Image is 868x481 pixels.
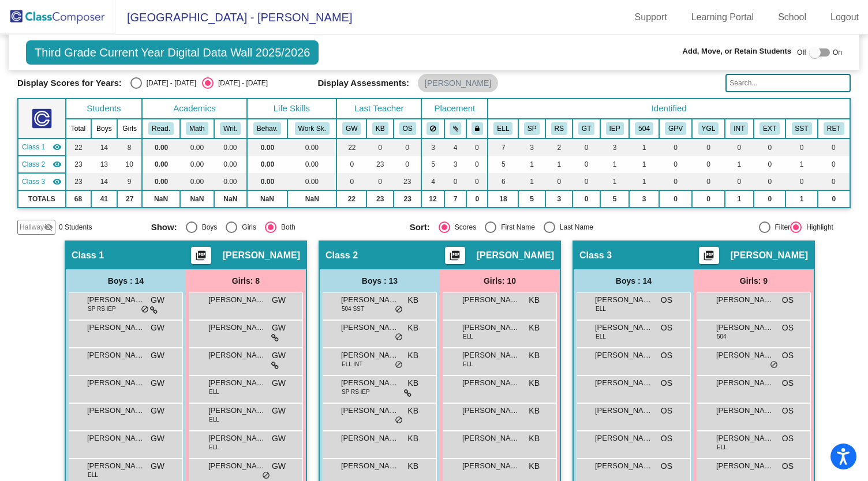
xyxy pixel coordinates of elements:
[336,156,366,173] td: 0
[488,138,518,156] td: 7
[366,190,394,208] td: 23
[782,405,794,417] span: OS
[410,222,430,232] span: Sort:
[661,405,672,417] span: OS
[595,350,653,361] span: [PERSON_NAME]
[770,360,778,370] span: do_not_disturb_alt
[463,360,473,369] span: ELL
[529,433,540,445] span: KB
[574,269,694,292] div: Boys : 14
[180,156,214,173] td: 0.00
[223,250,300,261] span: [PERSON_NAME]
[629,190,659,208] td: 3
[421,119,444,138] th: Keep away students
[142,138,180,156] td: 0.00
[117,119,142,138] th: Girls
[287,156,336,173] td: 0.00
[247,190,288,208] td: NaN
[237,222,256,232] div: Girls
[661,350,672,362] span: OS
[142,190,180,208] td: NaN
[395,360,403,370] span: do_not_disturb_alt
[208,433,266,444] span: [PERSON_NAME]
[208,377,266,389] span: [PERSON_NAME] [PERSON_NAME]
[488,119,518,138] th: English Language Learner
[272,322,286,334] span: GW
[336,99,421,119] th: Last Teacher
[421,138,444,156] td: 3
[725,138,754,156] td: 0
[394,156,421,173] td: 0
[395,416,403,425] span: do_not_disturb_alt
[142,99,246,119] th: Academics
[366,173,394,190] td: 0
[573,119,600,138] th: Gifted and Talented
[72,250,104,261] span: Class 1
[151,221,401,233] mat-radio-group: Select an option
[606,122,624,135] button: IEP
[20,222,44,232] span: Hallway
[782,377,794,389] span: OS
[573,173,600,190] td: 0
[754,138,785,156] td: 0
[272,433,286,445] span: GW
[421,99,488,119] th: Placement
[18,156,65,173] td: Kristine Braley - No Class Name
[91,190,118,208] td: 41
[600,173,630,190] td: 1
[142,78,196,88] div: [DATE] - [DATE]
[545,138,573,156] td: 2
[462,350,520,361] span: [PERSON_NAME]
[529,350,540,362] span: KB
[22,159,45,170] span: Class 2
[466,173,488,190] td: 0
[276,222,295,232] div: Both
[759,122,780,135] button: EXT
[659,138,693,156] td: 0
[272,405,286,417] span: GW
[545,190,573,208] td: 3
[716,322,774,333] span: [PERSON_NAME]
[209,388,219,396] span: ELL
[208,294,266,306] span: [PERSON_NAME]
[716,405,774,416] span: [PERSON_NAME]
[661,377,672,389] span: OS
[833,47,842,58] span: On
[600,190,630,208] td: 5
[731,250,808,261] span: [PERSON_NAME]
[665,122,686,135] button: GPV
[87,377,145,389] span: [PERSON_NAME]
[545,156,573,173] td: 1
[151,294,164,306] span: GW
[407,377,418,389] span: KB
[635,122,653,135] button: 504
[518,119,545,138] th: Speech
[725,74,851,92] input: Search...
[247,99,337,119] th: Life Skills
[87,433,145,444] span: [PERSON_NAME]
[488,99,850,119] th: Identified
[754,156,785,173] td: 0
[399,122,416,135] button: OS
[325,250,358,261] span: Class 2
[797,47,806,58] span: Off
[600,156,630,173] td: 1
[394,119,421,138] th: Olivia Solkah
[395,305,403,314] span: do_not_disturb_alt
[91,173,118,190] td: 14
[66,138,91,156] td: 22
[394,190,421,208] td: 23
[626,8,676,27] a: Support
[151,405,164,417] span: GW
[418,74,498,92] mat-chip: [PERSON_NAME]
[22,142,45,152] span: Class 1
[342,122,361,135] button: GW
[770,222,791,232] div: Filter
[17,78,122,88] span: Display Scores for Years:
[716,294,774,306] span: [PERSON_NAME]
[661,322,672,334] span: OS
[725,173,754,190] td: 0
[659,173,693,190] td: 0
[186,269,306,292] div: Girls: 8
[66,156,91,173] td: 23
